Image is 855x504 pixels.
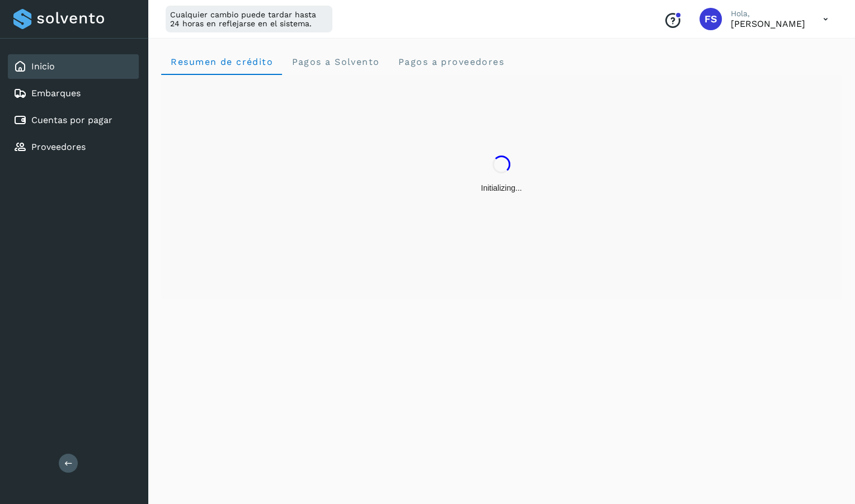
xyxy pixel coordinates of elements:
[397,56,504,67] span: Pagos a proveedores
[8,81,139,106] div: Embarques
[31,61,55,72] a: Inicio
[170,56,273,67] span: Resumen de crédito
[166,6,332,32] div: Cualquier cambio puede tardar hasta 24 horas en reflejarse en el sistema.
[291,56,379,67] span: Pagos a Solvento
[8,135,139,159] div: Proveedores
[31,115,112,125] a: Cuentas por pagar
[731,18,805,29] p: Fernanda Sánchez
[8,108,139,133] div: Cuentas por pagar
[31,142,86,152] a: Proveedores
[8,54,139,79] div: Inicio
[31,88,81,98] a: Embarques
[731,9,805,18] p: Hola,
